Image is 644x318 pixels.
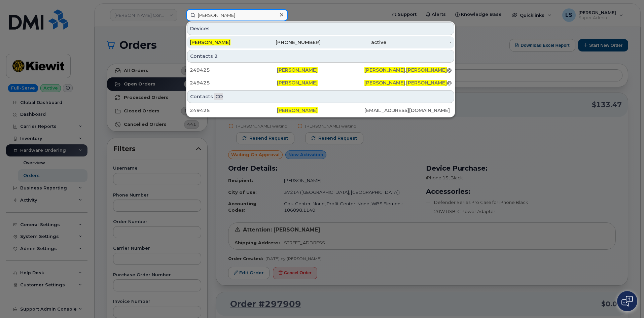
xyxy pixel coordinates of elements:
span: [PERSON_NAME] [406,67,447,73]
a: 249425[PERSON_NAME][EMAIL_ADDRESS][DOMAIN_NAME] [187,104,454,116]
div: Contacts [187,50,454,63]
div: [PHONE_NUMBER] [255,39,321,46]
div: - [386,39,452,46]
span: [PERSON_NAME] [364,67,405,73]
span: [PERSON_NAME] [277,80,318,86]
img: Open chat [621,296,633,307]
div: Devices [187,22,454,35]
span: [PERSON_NAME] [277,107,318,113]
div: [EMAIL_ADDRESS][DOMAIN_NAME] [364,107,452,114]
div: . @[PERSON_NAME][DOMAIN_NAME] [364,79,452,86]
span: 2 [214,53,218,60]
span: [PERSON_NAME] [364,80,405,86]
span: [PERSON_NAME] [190,39,230,45]
div: 249425 [190,67,277,73]
span: [PERSON_NAME] [277,67,318,73]
div: active [321,39,386,46]
a: 249425[PERSON_NAME][PERSON_NAME].[PERSON_NAME]@[PERSON_NAME][DOMAIN_NAME] [187,77,454,89]
a: [PERSON_NAME][PHONE_NUMBER]active- [187,36,454,48]
div: . @[PERSON_NAME][DOMAIN_NAME] [364,67,452,73]
a: 249425[PERSON_NAME][PERSON_NAME].[PERSON_NAME]@[PERSON_NAME][DOMAIN_NAME] [187,64,454,76]
span: .CO [214,93,223,100]
div: 249425 [190,107,277,114]
div: Contacts [187,90,454,103]
span: [PERSON_NAME] [406,80,447,86]
div: 249425 [190,79,277,86]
